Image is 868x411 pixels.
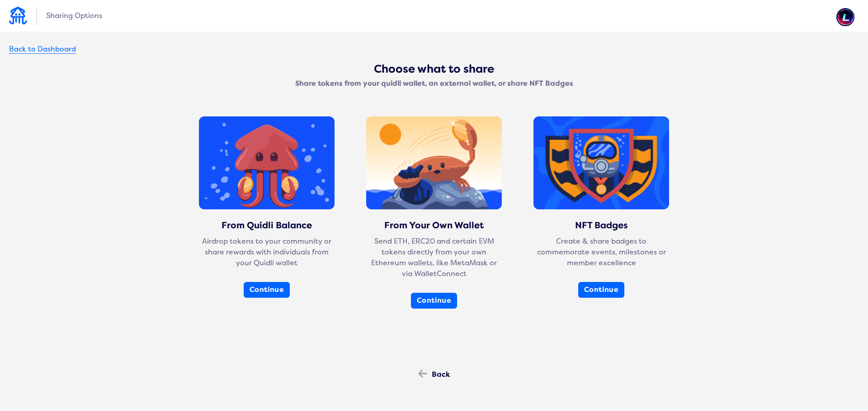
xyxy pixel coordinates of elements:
[199,236,335,268] div: Airdrop tokens to your community or share rewards with individuals from your Quidli wallet
[533,236,669,268] div: Create & share badges to commemorate events, milestones or member excellence
[199,116,335,209] img: From Quidli Balance
[432,370,450,379] div: Back
[533,116,669,209] img: NFT Badges
[578,282,624,298] button: Continue
[836,8,854,26] img: account
[9,79,859,88] div: Share tokens from your quidli wallet, an external wallet, or share NFT Badges
[366,116,502,209] img: From Your Own Wallet
[9,7,27,24] img: Quidli
[366,220,502,231] div: From Your Own Wallet
[411,293,457,309] button: Continue
[46,12,102,20] span: Sharing Options
[199,220,335,231] div: From Quidli Balance
[244,282,290,298] button: Continue
[9,45,76,54] div: Back to Dashboard
[366,236,502,279] div: Send ETH, ERC20 and certain EVM tokens directly from your own Ethereum wallets, like MetaMask or ...
[9,63,859,76] div: Choose what to share
[533,220,669,231] div: NFT Badges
